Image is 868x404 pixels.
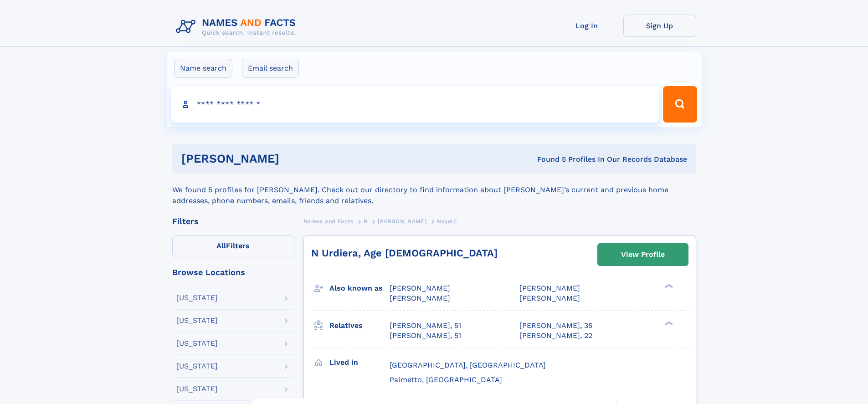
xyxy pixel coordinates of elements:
[550,15,623,37] a: Log In
[172,15,303,39] img: Logo Names and Facts
[390,375,502,384] span: Palmetto, [GEOGRAPHIC_DATA]
[390,294,450,302] span: [PERSON_NAME]
[390,284,450,292] span: [PERSON_NAME]
[519,294,580,302] span: [PERSON_NAME]
[519,284,580,292] span: [PERSON_NAME]
[176,294,218,302] div: [US_STATE]
[172,235,294,257] label: Filters
[378,215,426,227] a: [PERSON_NAME]
[663,86,697,123] button: Search Button
[390,361,546,369] span: [GEOGRAPHIC_DATA], [GEOGRAPHIC_DATA]
[303,215,354,227] a: Names and Facts
[598,244,688,266] a: View Profile
[242,59,299,78] label: Email search
[171,86,659,123] input: search input
[621,244,665,265] div: View Profile
[174,59,232,78] label: Name search
[329,355,390,370] h3: Lived in
[172,174,696,206] div: We found 5 profiles for [PERSON_NAME]. Check out our directory to find information about [PERSON_...
[390,331,461,341] a: [PERSON_NAME], 51
[378,218,426,225] span: [PERSON_NAME]
[176,363,218,370] div: [US_STATE]
[364,218,368,225] span: R
[172,217,294,225] div: Filters
[519,321,592,331] a: [PERSON_NAME], 35
[663,283,673,289] div: ❯
[437,218,457,225] span: Nayelli
[181,153,408,164] h1: [PERSON_NAME]
[408,154,687,164] div: Found 5 Profiles In Our Records Database
[519,331,592,341] a: [PERSON_NAME], 22
[663,320,673,326] div: ❯
[176,317,218,324] div: [US_STATE]
[329,281,390,296] h3: Also known as
[390,321,461,331] a: [PERSON_NAME], 51
[176,385,218,393] div: [US_STATE]
[623,15,696,37] a: Sign Up
[176,340,218,347] div: [US_STATE]
[364,215,368,227] a: R
[216,241,226,250] span: All
[172,268,294,276] div: Browse Locations
[329,318,390,333] h3: Relatives
[311,247,498,259] a: N Urdiera, Age [DEMOGRAPHIC_DATA]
